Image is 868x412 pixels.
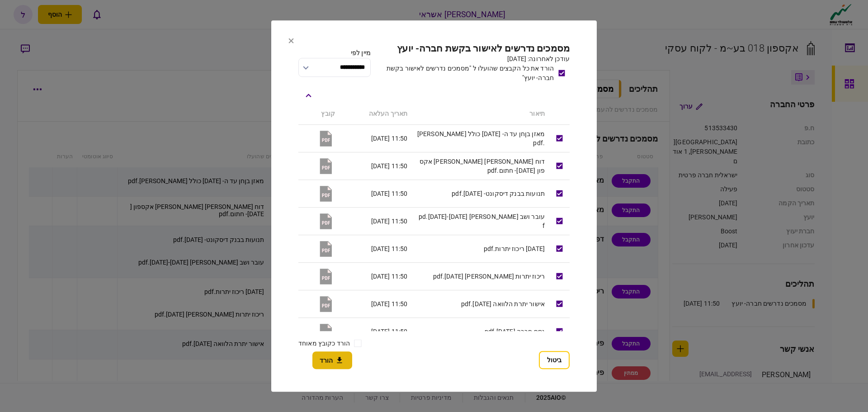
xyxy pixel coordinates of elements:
[539,351,570,369] button: ביטול
[340,124,412,152] td: 11:50 [DATE]
[340,104,412,125] th: תאריך העלאה
[412,180,549,207] td: תנועות בבנק דיסקונט- [DATE].pdf
[412,207,549,235] td: עובר ושב [PERSON_NAME] [DATE]-[DATE].pdf
[298,339,350,348] label: הורד כקובץ מאוחד
[340,235,412,262] td: 11:50 [DATE]
[340,262,412,290] td: 11:50 [DATE]
[340,317,412,345] td: 11:50 [DATE]
[375,54,570,64] div: עודכן לאחרונה: [DATE]
[412,235,549,262] td: [DATE] ריכוז יתרות.pdf
[412,152,549,180] td: דוח [PERSON_NAME] [PERSON_NAME] אקספון [DATE]- חתום.pdf
[340,290,412,317] td: 11:50 [DATE]
[340,207,412,235] td: 11:50 [DATE]
[412,290,549,317] td: אישור יתרת הלוואה [DATE].pdf
[412,317,549,345] td: נסח חברה [DATE].pdf
[312,351,352,369] button: הורד
[375,43,570,54] h2: מסמכים נדרשים לאישור בקשת חברה- יועץ
[412,124,549,152] td: מאזן בןחן עד ה- [DATE] כולל [PERSON_NAME].pdf
[412,104,549,125] th: תיאור
[340,152,412,180] td: 11:50 [DATE]
[298,104,340,125] th: קובץ
[298,48,371,58] div: מיין לפי
[340,180,412,207] td: 11:50 [DATE]
[412,262,549,290] td: ריכוז יתרות [PERSON_NAME] [DATE].pdf
[375,64,554,83] div: הורד את כל הקבצים שהועלו ל "מסמכים נדרשים לאישור בקשת חברה- יועץ"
